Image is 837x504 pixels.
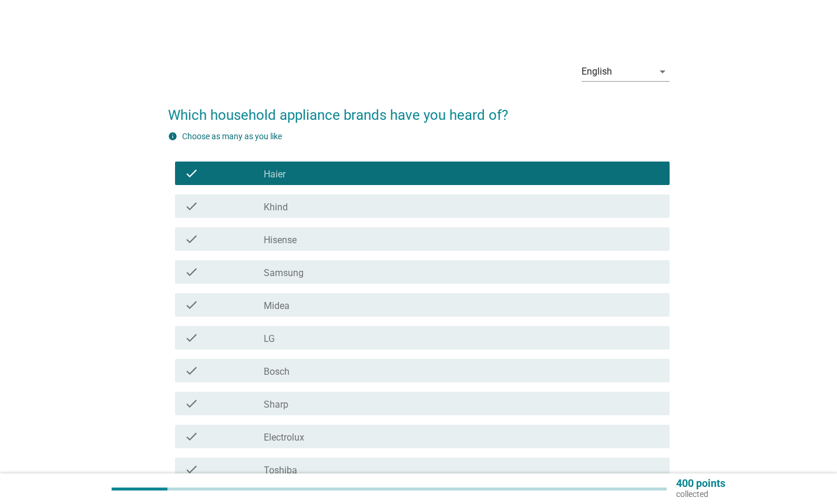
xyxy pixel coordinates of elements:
label: Midea [264,300,290,312]
p: collected [676,489,725,499]
label: Choose as many as you like [182,132,282,141]
label: Bosch [264,366,290,378]
label: LG [264,333,275,345]
div: English [581,66,612,77]
i: check [184,462,199,476]
i: info [168,132,177,141]
i: arrow_drop_down [656,65,670,79]
label: Sharp [264,399,288,411]
i: check [184,166,199,180]
p: 400 points [676,478,725,489]
i: check [184,298,199,312]
i: check [184,331,199,345]
label: Samsung [264,267,304,279]
label: Electrolux [264,432,304,443]
label: Haier [264,169,285,180]
label: Hisense [264,234,297,246]
i: check [184,364,199,378]
i: check [184,199,199,213]
i: check [184,429,199,443]
i: check [184,232,199,246]
label: Khind [264,201,288,213]
i: check [184,397,199,411]
h2: Which household appliance brands have you heard of? [168,93,670,126]
label: Toshiba [264,465,297,476]
i: check [184,265,199,279]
